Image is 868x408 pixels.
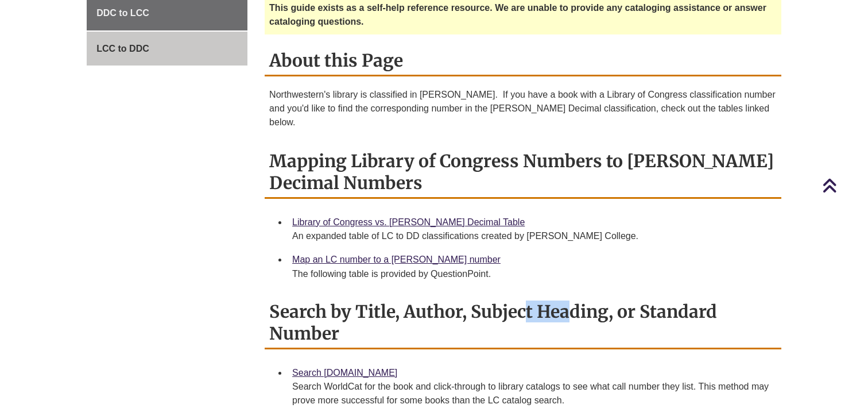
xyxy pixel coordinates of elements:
p: Northwestern's library is classified in [PERSON_NAME]. If you have a book with a Library of Congr... [269,88,777,129]
div: The following table is provided by QuestionPoint. [292,267,772,281]
span: DDC to LCC [96,8,149,18]
h2: Search by Title, Author, Subject Heading, or Standard Number [265,297,781,349]
div: Search WorldCat for the book and click-through to library catalogs to see what call number they l... [292,380,772,407]
h2: Mapping Library of Congress Numbers to [PERSON_NAME] Decimal Numbers [265,147,781,199]
a: Map an LC number to a [PERSON_NAME] number [292,255,501,264]
h2: About this Page [265,46,781,76]
a: Back to Top [822,178,865,193]
div: An expanded table of LC to DD classifications created by [PERSON_NAME] College. [292,229,772,243]
a: LCC to DDC [87,32,247,66]
span: LCC to DDC [96,44,149,53]
a: Library of Congress vs. [PERSON_NAME] Decimal Table [292,217,525,227]
strong: This guide exists as a self-help reference resource. We are unable to provide any cataloging assi... [269,3,766,26]
a: Search [DOMAIN_NAME] [292,368,397,378]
